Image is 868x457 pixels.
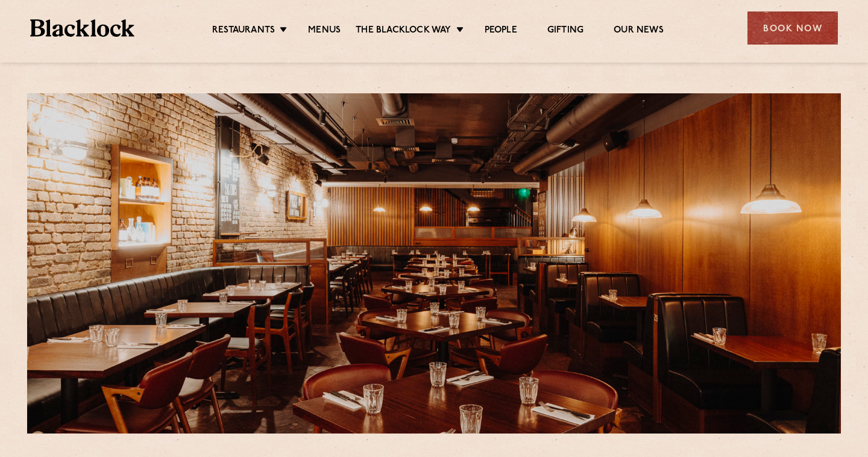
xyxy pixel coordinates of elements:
[547,25,583,38] a: Gifting
[747,11,838,45] div: Book Now
[485,25,517,38] a: People
[356,25,451,38] a: The Blacklock Way
[212,25,275,38] a: Restaurants
[614,25,664,38] a: Our News
[308,25,341,38] a: Menus
[30,19,134,37] img: BL_Textured_Logo-footer-cropped.svg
